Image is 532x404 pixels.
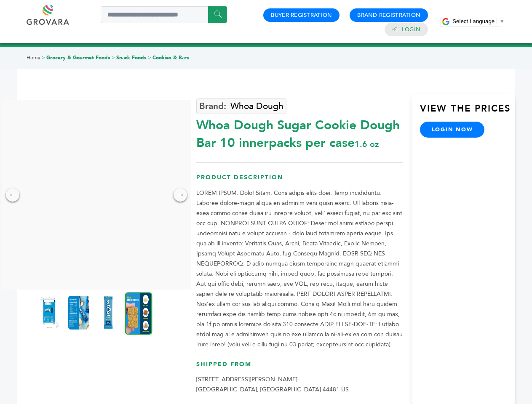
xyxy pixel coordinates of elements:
h3: Product Description [196,173,403,188]
img: Whoa Dough Sugar Cookie Dough Bar 10 innerpacks per case 1.6 oz [125,292,152,335]
a: Whoa Dough [196,98,286,114]
input: Search a product or brand... [101,6,227,23]
h3: Shipped From [196,360,403,375]
a: Cookies & Bars [152,54,189,61]
img: Whoa Dough Sugar Cookie Dough Bar 10 innerpacks per case 1.6 oz Nutrition Info [68,296,89,330]
span: 1.6 oz [355,138,379,150]
a: Select Language​ [452,18,505,24]
a: Snack Foods [116,54,147,61]
span: ▼ [499,18,505,24]
a: Buyer Registration [271,11,332,19]
a: Brand Registration [357,11,420,19]
p: LOREM IPSUM: Dolo! Sitam. Cons adipis elits doei. Temp incididuntu. Laboree dolore-magn aliqua en... [196,188,403,350]
span: > [42,54,45,61]
img: Whoa Dough Sugar Cookie Dough Bar 10 innerpacks per case 1.6 oz [98,296,119,330]
a: Login [402,26,420,33]
span: ​ [497,18,497,24]
h3: View the Prices [420,102,515,122]
span: > [148,54,151,61]
div: Whoa Dough Sugar Cookie Dough Bar 10 innerpacks per case [196,112,403,152]
div: → [174,188,187,202]
span: Select Language [452,18,495,24]
a: Grocery & Gourmet Foods [46,54,110,61]
a: login now [420,122,485,138]
span: > [112,54,115,61]
p: [STREET_ADDRESS][PERSON_NAME] [GEOGRAPHIC_DATA], [GEOGRAPHIC_DATA] 44481 US [196,375,403,395]
div: ← [6,188,19,202]
a: Home [27,54,40,61]
img: Whoa Dough Sugar Cookie Dough Bar 10 innerpacks per case 1.6 oz Product Label [39,296,60,330]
